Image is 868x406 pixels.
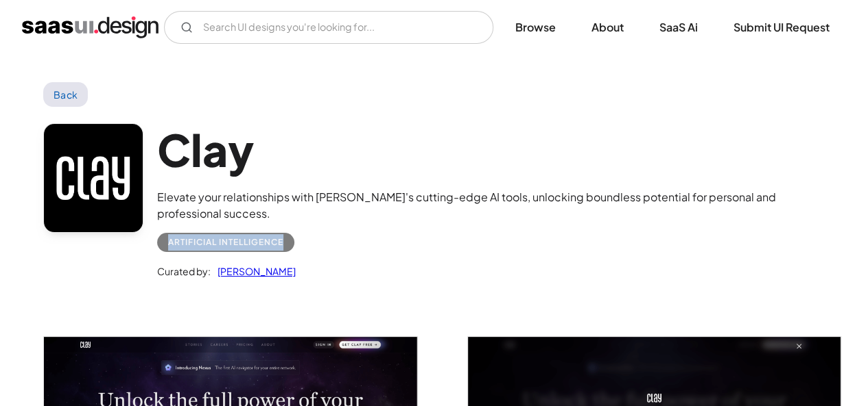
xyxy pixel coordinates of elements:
a: Browse [499,12,572,42]
div: Curated by: [157,263,211,279]
a: Submit UI Request [717,12,846,42]
a: home [22,16,159,38]
div: Artificial Intelligence [168,234,283,251]
a: [PERSON_NAME] [211,263,296,279]
a: SaaS Ai [643,12,714,42]
a: Back [43,82,88,107]
input: Search UI designs you're looking for... [164,11,493,44]
h1: Clay [157,123,825,176]
div: Elevate your relationships with [PERSON_NAME]'s cutting-edge AI tools, unlocking boundless potent... [157,189,825,222]
form: Email Form [164,11,493,44]
a: About [575,12,640,42]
